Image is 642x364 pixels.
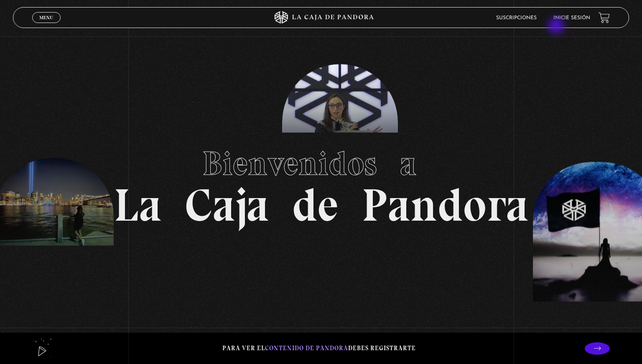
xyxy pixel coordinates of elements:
[222,343,416,354] p: Para ver el debes registrarte
[496,15,537,20] a: Suscripciones
[265,344,348,352] span: contenido de Pandora
[202,143,440,183] span: Bienvenidos a
[37,22,56,28] span: Cerrar
[553,15,590,20] a: Inicie sesión
[39,15,53,20] span: Menu
[599,12,610,23] a: View your shopping cart
[114,136,529,228] h1: La Caja de Pandora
